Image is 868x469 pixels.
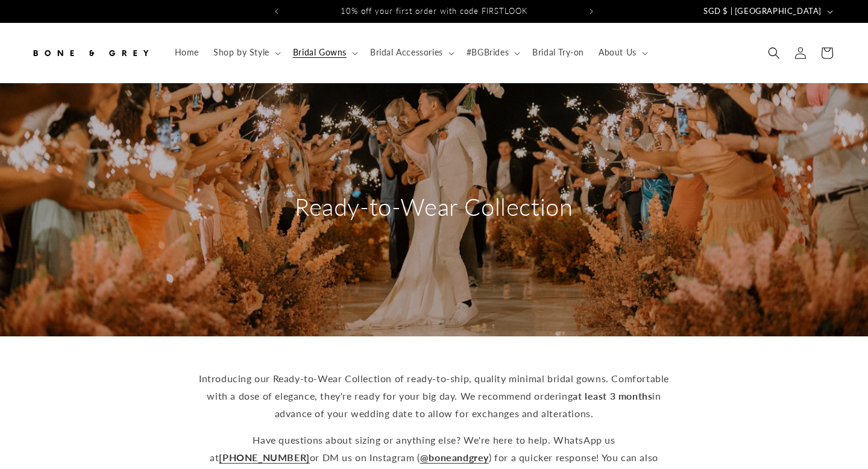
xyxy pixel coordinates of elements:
[175,47,199,58] span: Home
[341,6,527,16] span: 10% off your first order with code FIRSTLOOK
[459,40,525,65] summary: #BGBrides
[532,47,584,58] span: Bridal Try-on
[30,40,151,66] img: Bone and Grey Bridal
[761,40,787,66] summary: Search
[219,452,309,463] a: [PHONE_NUMBER]
[199,370,669,422] p: Introducing our Ready-to-Wear Collection of ready-to-ship, quality minimal bridal gowns. Comforta...
[206,40,286,65] summary: Shop by Style
[26,35,156,71] a: Bone and Grey Bridal
[295,191,573,222] h2: Ready-to-Wear Collection
[370,47,443,58] span: Bridal Accessories
[599,47,637,58] span: About Us
[363,40,459,65] summary: Bridal Accessories
[573,390,652,401] strong: at least 3 months
[213,47,269,58] span: Shop by Style
[703,5,822,17] span: SGD $ | [GEOGRAPHIC_DATA]
[525,40,591,65] a: Bridal Try-on
[293,47,347,58] span: Bridal Gowns
[420,452,489,463] a: @boneandgrey
[591,40,653,65] summary: About Us
[467,47,509,58] span: #BGBrides
[286,40,363,65] summary: Bridal Gowns
[168,40,206,65] a: Home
